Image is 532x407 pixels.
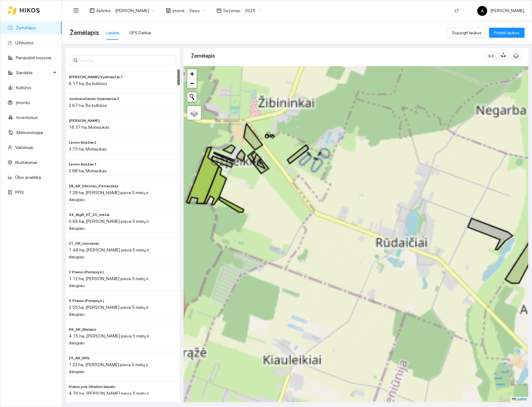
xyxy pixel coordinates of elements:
a: Zoom out [187,79,197,88]
span: menu-fold [73,8,79,13]
span: 3.75 ha, Motiejukas [69,146,107,151]
span: Leono Anužiai 1 [69,161,97,167]
span: 6.17 ha, Be kultūros [69,81,107,86]
a: Leaflet [512,397,527,401]
a: Kultūros [16,85,31,90]
span: 2025 [245,6,261,15]
span: 0.66 ha, [PERSON_NAME] pieva 5 metų ir daugiau [69,219,149,231]
a: Inventorius [16,115,38,120]
span: Pridėti laukus [494,29,520,36]
span: calendar [217,8,222,13]
span: 1.28 ha, [PERSON_NAME] pieva 5 metų ir daugiau [69,190,148,202]
input: Paieška [79,57,172,64]
span: Žemėlapis [70,28,99,38]
span: Andrius Rimgaila [115,6,155,15]
a: Žemėlapis [16,25,36,30]
span: column-width [486,54,496,59]
span: Sezonas : [223,7,241,14]
span: Visos [189,6,205,15]
span: 1.48 ha, [PERSON_NAME] pieva 5 metų ir daugiau [69,247,149,259]
span: LT [455,6,465,15]
span: Juchnevičienės Vydmantai 1 [69,74,123,80]
span: 4.76 ha, [PERSON_NAME] pieva 5 metų ir daugiau [69,391,149,403]
span: Pranio prie Vlhelmo kanalo [69,384,115,390]
a: Užduotys [15,40,34,45]
span: 1.22 ha, [PERSON_NAME] pieva 5 metų ir daugiau [69,362,148,374]
span: − [190,79,194,87]
div: Žemėlapis [191,47,486,65]
button: column-width [486,51,496,61]
a: Zoom in [187,69,197,79]
span: 2.67 ha, Be kultūros [69,103,107,108]
span: 2.55 ha, [PERSON_NAME] pieva 5 metų ir daugiau [69,305,148,317]
a: Sujungti laukus [447,30,487,35]
span: Įmonė : [172,7,185,14]
span: 34_AlgR_VŽ_25_metai [69,212,110,218]
span: Aplinka : [96,7,111,14]
div: Laukai [106,29,119,36]
span: 4.15 ha, [PERSON_NAME] pieva 5 metų ir daugiau [69,333,149,345]
span: Leono Lūgnaliai [69,118,100,124]
span: 28_AR_Viktoras_Petrauskas [69,183,119,189]
span: 25_AR_RFN [69,355,89,361]
a: Ūkio analitika [15,175,41,180]
button: Pridėti laukus [489,28,525,38]
span: A [481,6,484,16]
span: [PERSON_NAME] [477,8,524,13]
span: 5. Pranio (Pempių k.) [69,298,104,304]
button: menu-fold [70,4,82,17]
a: Panaudoti resursai [16,55,51,60]
span: 2. Pranio (Pempių k.) [69,269,104,275]
span: layout [90,8,95,13]
span: 21_GR_nuosavas [69,241,99,247]
span: 16.37 ha, Motiejukas [69,125,110,130]
span: Juchnevičienės Vydmantai 2 [69,96,119,102]
span: Sujungti laukus [452,29,482,36]
span: search [73,58,78,63]
span: 2.88 ha, Motiejukas [69,168,107,173]
span: 1.12 ha, [PERSON_NAME] pieva 5 metų ir daugiau [69,276,148,288]
span: Leono Anužiai 2 [69,140,96,146]
button: Initiate a new search [187,92,197,102]
a: Nustatymai [15,160,37,165]
span: shop [166,8,171,13]
span: Sandėlis [16,66,51,79]
a: Layers [187,106,201,120]
span: + [190,70,194,78]
a: PPIS [15,190,24,195]
a: Meteorologija [16,130,43,135]
a: Vartotojai [15,145,33,150]
button: Sujungti laukus [447,28,487,38]
a: Pridėti laukus [489,30,525,35]
div: GPS Darbai [129,29,151,36]
a: Įmonės [16,100,30,105]
span: 66_AR_Mariaus [69,327,96,333]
